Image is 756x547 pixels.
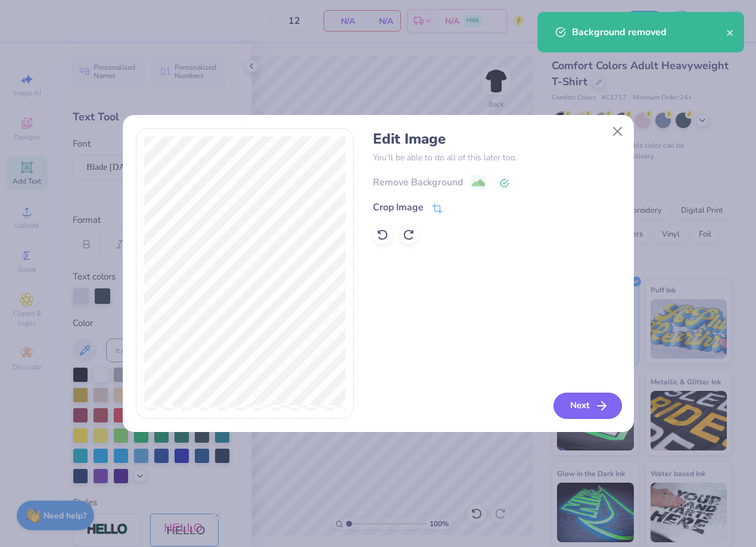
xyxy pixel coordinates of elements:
[373,200,424,215] div: Crop Image
[726,25,735,39] button: close
[606,120,629,142] button: Close
[572,25,726,39] div: Background removed
[373,151,620,164] p: You’ll be able to do all of this later too.
[553,393,622,419] button: Next
[373,130,620,148] h4: Edit Image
